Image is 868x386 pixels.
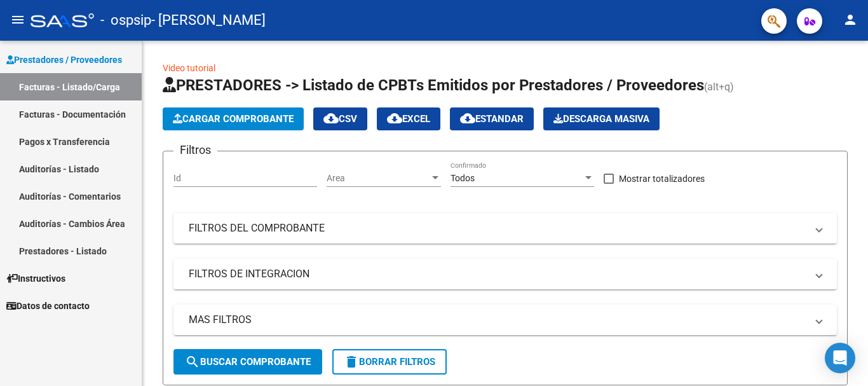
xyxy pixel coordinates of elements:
[825,343,855,373] div: Open Intercom Messenger
[704,81,734,93] span: (alt+q)
[10,12,25,27] mat-icon: menu
[451,173,475,183] span: Todos
[173,305,837,335] mat-expansion-panel-header: MAS FILTROS
[189,313,806,327] mat-panel-title: MAS FILTROS
[619,171,705,186] span: Mostrar totalizadores
[173,349,322,375] button: Buscar Comprobante
[173,141,217,159] h3: Filtros
[163,63,215,73] a: Video tutorial
[185,356,311,368] span: Buscar Comprobante
[189,221,806,235] mat-panel-title: FILTROS DEL COMPROBANTE
[387,111,402,126] mat-icon: cloud_download
[327,173,430,184] span: Area
[323,113,357,125] span: CSV
[6,53,122,67] span: Prestadores / Proveedores
[450,107,534,130] button: Estandar
[173,113,294,125] span: Cargar Comprobante
[6,299,90,313] span: Datos de contacto
[313,107,367,130] button: CSV
[163,76,704,94] span: PRESTADORES -> Listado de CPBTs Emitidos por Prestadores / Proveedores
[6,272,65,286] span: Instructivos
[553,113,649,125] span: Descarga Masiva
[460,111,475,126] mat-icon: cloud_download
[173,259,837,289] mat-expansion-panel-header: FILTROS DE INTEGRACION
[185,354,200,369] mat-icon: search
[377,107,440,130] button: EXCEL
[344,356,435,368] span: Borrar Filtros
[173,213,837,244] mat-expansion-panel-header: FILTROS DEL COMPROBANTE
[151,6,266,34] span: - [PERSON_NAME]
[163,107,304,130] button: Cargar Comprobante
[323,111,339,126] mat-icon: cloud_download
[332,349,447,375] button: Borrar Filtros
[460,113,524,125] span: Estandar
[543,107,660,130] app-download-masive: Descarga masiva de comprobantes (adjuntos)
[344,354,359,369] mat-icon: delete
[100,6,151,34] span: - ospsip
[843,12,858,27] mat-icon: person
[543,107,660,130] button: Descarga Masiva
[189,267,806,281] mat-panel-title: FILTROS DE INTEGRACION
[387,113,430,125] span: EXCEL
